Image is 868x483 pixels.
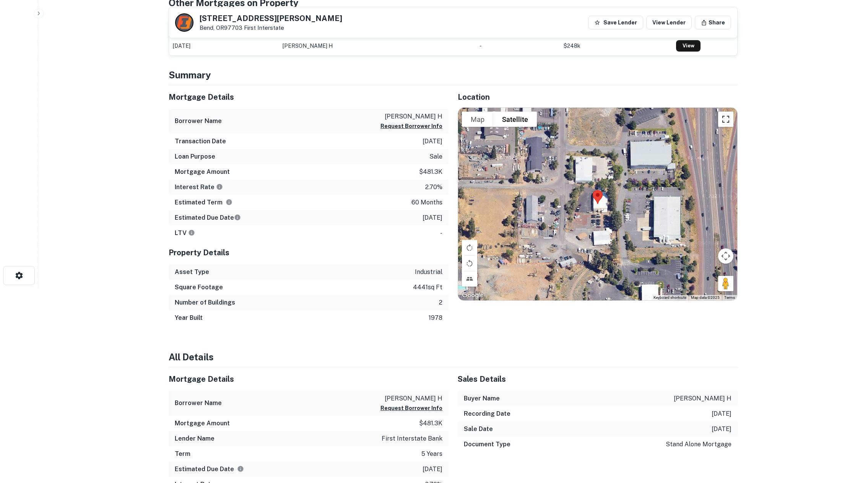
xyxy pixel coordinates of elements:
button: Rotate map counterclockwise [462,256,477,271]
h4: All Details [169,350,738,364]
h6: Square Footage [175,283,223,292]
h6: Document Type [464,440,510,449]
button: Show street map [462,112,493,127]
h6: Estimated Due Date [175,213,241,222]
h6: LTV [175,229,195,238]
p: 1978 [429,313,442,323]
svg: Estimate is based on a standard schedule for this type of loan. [234,214,241,221]
p: [PERSON_NAME] h [380,394,442,403]
svg: The interest rates displayed on the website are for informational purposes only and may be report... [216,183,223,190]
td: [PERSON_NAME] h [279,36,395,55]
p: 4441 sq ft [413,283,442,292]
p: [DATE] [712,409,731,418]
h6: Sale Date [464,425,493,434]
p: $481.3k [419,419,442,428]
svg: LTVs displayed on the website are for informational purposes only and may be reported incorrectly... [188,229,195,236]
button: Share [695,16,731,29]
h5: Mortgage Details [169,373,449,385]
h6: Number of Buildings [175,298,235,307]
a: View [676,40,701,52]
p: - [440,229,442,238]
h5: Mortgage Details [169,91,449,103]
h6: Year Built [175,313,203,323]
h5: Property Details [169,247,449,258]
a: Open this area in Google Maps (opens a new window) [460,290,485,300]
button: Rotate map clockwise [462,240,477,255]
svg: Estimate is based on a standard schedule for this type of loan. [237,465,244,472]
h6: Mortgage Amount [175,419,230,428]
iframe: Chat Widget [830,422,868,459]
span: Map data ©2025 [691,295,720,300]
h6: Loan Purpose [175,152,215,161]
button: Request Borrower Info [380,404,442,413]
td: [DATE] [169,36,279,55]
button: Save Lender [588,16,643,29]
p: [DATE] [712,425,731,434]
button: Map camera controls [718,248,733,264]
h6: Transaction Date [175,137,226,146]
p: stand alone mortgage [666,440,731,449]
h6: Interest Rate [175,183,223,192]
button: Request Borrower Info [380,122,442,131]
p: [DATE] [423,137,442,146]
td: - [476,36,560,55]
p: [DATE] [423,465,442,474]
img: Google [460,290,485,300]
button: Toggle fullscreen view [718,112,733,127]
h4: Summary [169,68,738,82]
svg: Term is based on a standard schedule for this type of loan. [226,199,232,206]
h6: Estimated Due Date [175,465,244,474]
h6: Borrower Name [175,399,222,408]
td: $248k [560,36,673,55]
h6: Mortgage Amount [175,167,230,177]
a: View Lender [646,16,692,29]
p: $481.3k [419,167,442,177]
button: Keyboard shortcuts [653,295,686,300]
h6: Lender Name [175,434,215,443]
h6: Term [175,449,190,459]
h6: Asset Type [175,267,209,277]
button: Tilt map [462,271,477,287]
button: Show satellite imagery [493,112,537,127]
p: [PERSON_NAME] h [674,394,731,403]
h6: Buyer Name [464,394,500,403]
h6: Recording Date [464,409,510,418]
p: Bend, OR97703 [200,24,342,31]
button: Drag Pegman onto the map to open Street View [718,276,733,291]
h5: Sales Details [458,373,738,385]
p: [DATE] [423,213,442,222]
a: Terms [724,295,735,300]
h6: Estimated Term [175,198,232,207]
p: [PERSON_NAME] h [380,112,442,121]
p: 2 [439,298,442,307]
p: industrial [415,267,442,277]
p: 60 months [411,198,442,207]
p: 2.70% [425,183,442,192]
h5: Location [458,91,738,103]
p: 5 years [421,449,442,459]
h5: [STREET_ADDRESS][PERSON_NAME] [200,15,342,22]
a: First Interstate [244,24,284,31]
h6: Borrower Name [175,117,222,126]
p: sale [429,152,442,161]
p: first interstate bank [382,434,442,443]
